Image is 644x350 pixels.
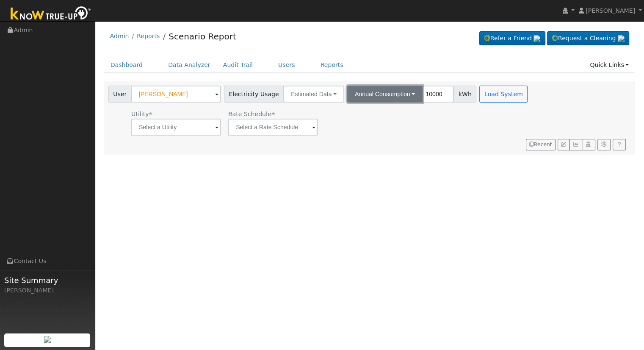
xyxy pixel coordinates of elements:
button: Annual Consumption [347,86,423,103]
input: Select a Rate Schedule [228,119,318,136]
a: Scenario Report [169,31,236,42]
a: Audit Trail [217,57,259,73]
a: Reports [314,57,350,73]
a: Users [272,57,301,73]
a: Data Analyzer [162,57,217,73]
img: retrieve [618,35,625,42]
a: Admin [110,33,129,39]
a: Refer a Friend [479,31,545,46]
a: Request a Cleaning [547,31,629,46]
span: Electricity Usage [224,86,284,103]
a: Dashboard [104,57,149,73]
a: Reports [137,33,160,39]
button: Login As [582,139,595,151]
span: Site Summary [4,275,91,286]
div: [PERSON_NAME] [4,286,91,295]
input: Select a Utility [131,119,221,136]
span: User [108,86,132,103]
span: Alias: None [228,111,275,117]
a: Quick Links [583,57,635,73]
img: retrieve [44,336,51,343]
button: Multi-Series Graph [569,139,582,151]
input: Select a User [131,86,221,103]
img: Know True-Up [6,5,95,24]
button: Recent [526,139,556,151]
span: [PERSON_NAME] [586,7,635,14]
button: Estimated Data [283,86,344,103]
button: Settings [597,139,611,151]
a: Help Link [613,139,626,151]
button: Load System [479,86,528,103]
button: Edit User [558,139,569,151]
span: kWh [453,86,476,103]
div: Utility [131,110,221,119]
img: retrieve [533,35,540,42]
